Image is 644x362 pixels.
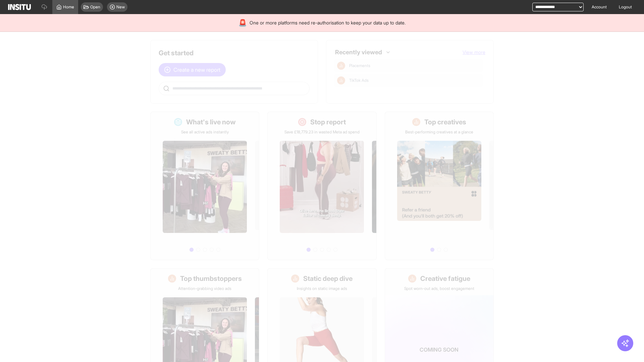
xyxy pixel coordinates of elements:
[238,18,247,27] div: 🚨
[90,4,100,10] span: Open
[250,19,406,26] span: One or more platforms need re-authorisation to keep your data up to date.
[8,4,31,10] img: Logo
[116,4,125,10] span: New
[63,4,74,10] span: Home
